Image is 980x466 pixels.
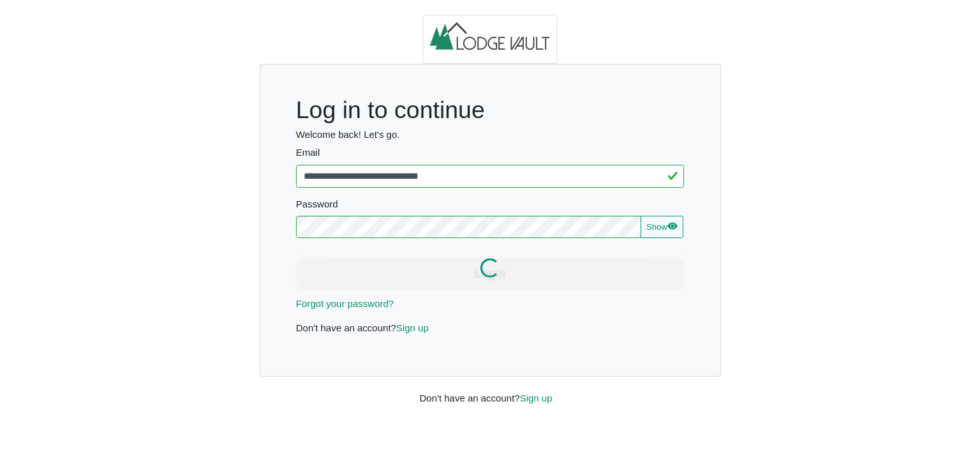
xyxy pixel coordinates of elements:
[410,377,570,405] div: Don't have an account?
[296,321,685,336] p: Don't have an account?
[296,96,685,124] h1: Log in to continue
[296,298,394,309] a: Forgot your password?
[396,322,429,333] a: Sign up
[296,197,685,216] legend: Password
[641,216,683,239] button: Showeye fill
[423,15,557,64] img: logo.2b93711c.jpg
[296,129,685,140] h6: Welcome back! Let's go.
[520,393,553,403] a: Sign up
[667,221,678,231] svg: eye fill
[296,146,685,160] label: Email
